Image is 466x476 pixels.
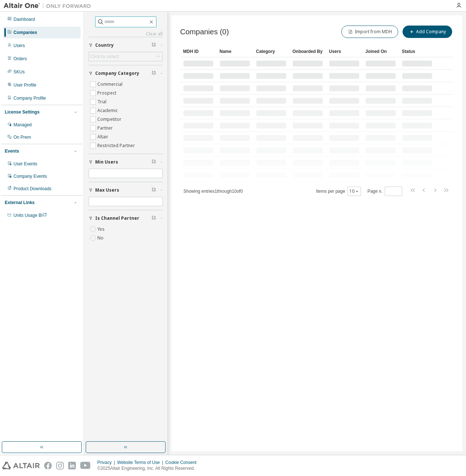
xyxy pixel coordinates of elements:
label: Commercial [97,80,124,89]
span: Clear filter [152,42,156,48]
button: Import from MDH [341,26,398,38]
img: instagram.svg [56,462,64,469]
span: Clear filter [152,159,156,165]
div: License Settings [5,109,39,115]
label: Academic [97,106,119,115]
img: Altair One [4,2,95,9]
a: Clear all [89,31,163,37]
button: Add Company [403,26,452,38]
span: Is Channel Partner [95,215,139,221]
div: External Links [5,200,35,206]
div: Privacy [97,460,117,465]
div: User Events [13,161,37,167]
div: On Prem [13,134,31,140]
img: youtube.svg [80,462,91,469]
span: Items per page [316,187,361,196]
div: Click to select [90,54,119,59]
div: Status [402,46,432,57]
div: Company Events [13,173,47,179]
label: Competitor [97,115,123,124]
div: SKUs [13,69,25,75]
span: Country [95,42,114,48]
span: Units Usage BI [13,213,47,218]
span: Max Users [95,187,119,193]
span: Companies (0) [180,28,229,36]
div: Website Terms of Use [117,460,165,465]
span: Clear filter [152,215,156,221]
div: Click to select [89,52,162,61]
span: Min Users [95,159,118,165]
div: Product Downloads [13,186,51,192]
span: Showing entries 1 through 10 of 0 [183,189,243,194]
button: Max Users [89,182,163,198]
p: © 2025 Altair Engineering, Inc. All Rights Reserved. [97,465,201,472]
label: Trial [97,97,108,106]
span: Company Category [95,70,139,76]
div: Users [13,43,25,49]
div: Companies [13,30,37,35]
label: Altair [97,133,110,141]
div: Company Profile [13,95,46,101]
div: Users [329,46,360,57]
div: Managed [13,122,32,128]
img: facebook.svg [44,462,52,469]
div: User Profile [13,82,36,88]
div: Cookie Consent [165,460,201,465]
img: altair_logo.svg [2,462,40,469]
div: Orders [13,56,27,62]
div: Name [220,46,250,57]
label: Yes [97,225,106,234]
div: Category [256,46,287,57]
button: Min Users [89,154,163,170]
div: Dashboard [13,16,35,22]
img: linkedin.svg [68,462,76,469]
label: Prospect [97,89,118,97]
label: No [97,234,105,242]
div: Events [5,148,19,154]
div: Joined On [365,46,396,57]
span: Clear filter [152,70,156,76]
button: Country [89,37,163,53]
button: 10 [349,188,359,194]
label: Restricted Partner [97,141,136,150]
span: Page n. [368,187,402,196]
label: Partner [97,124,114,133]
div: MDH ID [183,46,214,57]
button: Is Channel Partner [89,210,163,226]
span: Clear filter [152,187,156,193]
div: Onboarded By [292,46,323,57]
button: Company Category [89,65,163,81]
